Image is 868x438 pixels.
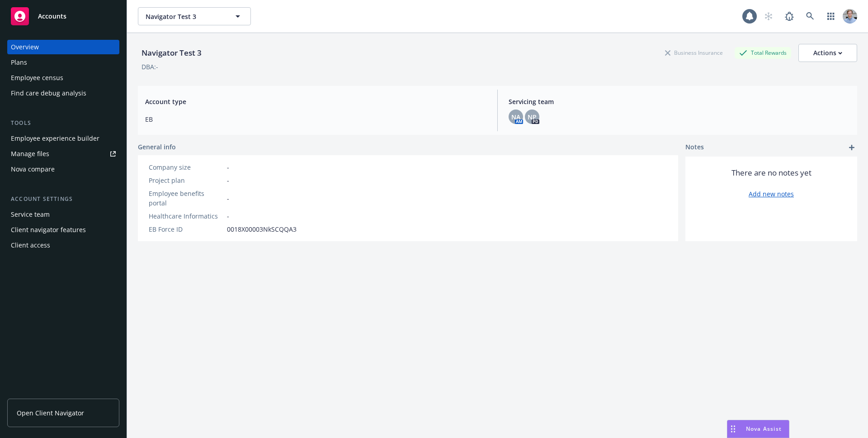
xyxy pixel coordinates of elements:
[822,7,840,25] a: Switch app
[780,7,798,25] a: Report a Bug
[511,112,520,122] span: NA
[798,44,857,62] button: Actions
[11,86,86,100] div: Find care debug analysis
[7,86,119,100] a: Find care debug analysis
[149,211,223,221] div: Healthcare Informatics
[7,55,119,70] a: Plans
[7,71,119,85] a: Employee census
[7,40,119,54] a: Overview
[138,7,251,25] button: Navigator Test 3
[11,147,49,161] div: Manage files
[7,4,119,29] a: Accounts
[735,47,791,58] div: Total Rewards
[685,142,704,153] span: Notes
[145,114,486,124] span: EB
[846,142,857,153] a: add
[227,224,297,234] span: 0018X00003NkSCQQA3
[11,162,55,176] div: Nova compare
[227,162,229,172] span: -
[749,189,794,199] a: Add new notes
[227,194,229,203] span: -
[7,119,119,128] div: Tools
[138,47,205,59] div: Navigator Test 3
[149,189,223,208] div: Employee benefits portal
[801,7,819,25] a: Search
[11,238,50,252] div: Client access
[17,408,84,418] span: Open Client Navigator
[145,97,486,106] span: Account type
[843,9,857,24] img: photo
[11,55,27,70] div: Plans
[7,131,119,146] a: Employee experience builder
[746,425,782,433] span: Nova Assist
[11,223,86,237] div: Client navigator features
[227,176,229,185] span: -
[7,195,119,204] div: Account settings
[11,131,99,146] div: Employee experience builder
[146,12,224,21] span: Navigator Test 3
[7,238,119,252] a: Client access
[142,62,158,71] div: DBA: -
[7,207,119,222] a: Service team
[38,13,66,20] span: Accounts
[509,97,850,106] span: Servicing team
[813,44,842,62] div: Actions
[11,40,39,54] div: Overview
[727,420,789,438] button: Nova Assist
[149,162,223,172] div: Company size
[660,47,727,58] div: Business Insurance
[227,211,229,221] span: -
[149,224,223,234] div: EB Force ID
[7,162,119,176] a: Nova compare
[149,176,223,185] div: Project plan
[11,71,63,85] div: Employee census
[138,142,176,152] span: General info
[528,112,537,122] span: NP
[11,207,50,222] div: Service team
[727,420,739,438] div: Drag to move
[7,147,119,161] a: Manage files
[759,7,778,25] a: Start snowing
[731,167,811,178] span: There are no notes yet
[7,223,119,237] a: Client navigator features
